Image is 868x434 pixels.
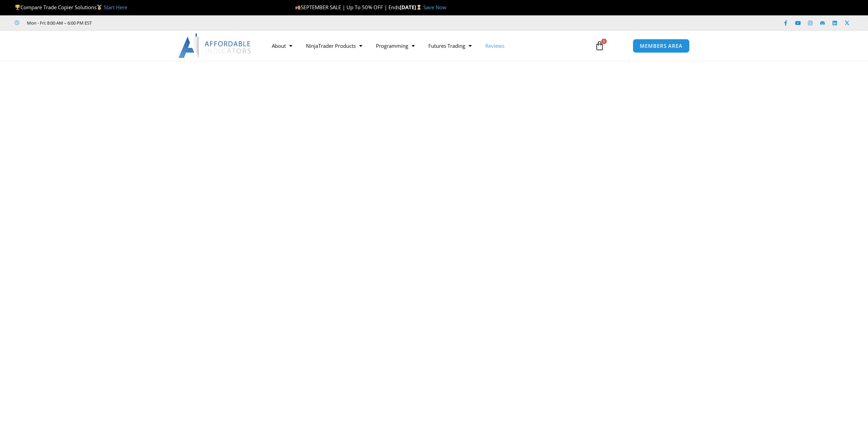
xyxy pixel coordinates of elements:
span: MEMBERS AREA [640,43,682,48]
span: SEPTEMBER SALE | Up To 50% OFF | Ends [295,4,400,11]
a: Save Now [423,4,446,11]
a: Start Here [104,4,127,11]
img: 🏆 [15,5,20,10]
iframe: Customer reviews powered by Trustpilot [101,19,204,26]
span: Compare Trade Copier Solutions [15,4,127,11]
a: NinjaTrader Products [299,38,369,54]
a: Reviews [479,38,511,54]
img: 🥇 [97,5,102,10]
img: ⌛ [416,5,422,10]
a: Futures Trading [422,38,479,54]
nav: Menu [265,38,587,54]
span: Mon - Fri: 8:00 AM – 6:00 PM EST [25,19,92,27]
img: 🍂 [295,5,300,10]
strong: [DATE] [400,4,423,11]
span: 0 [601,39,607,44]
a: 0 [585,36,615,56]
a: About [265,38,299,54]
img: LogoAI | Affordable Indicators – NinjaTrader [178,33,252,58]
a: Programming [369,38,422,54]
a: MEMBERS AREA [633,39,690,53]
